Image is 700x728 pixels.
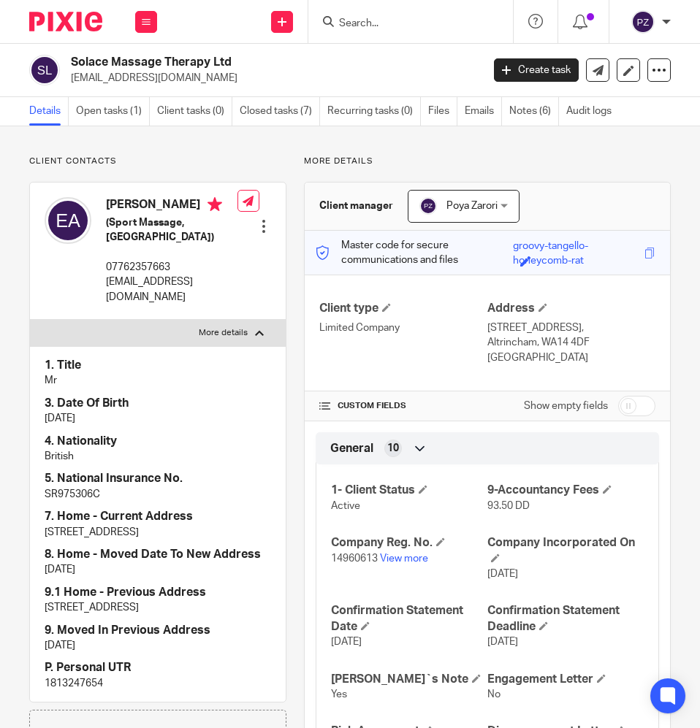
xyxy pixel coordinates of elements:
h4: [PERSON_NAME]`s Note [331,672,487,687]
span: [DATE] [331,637,362,647]
a: Open tasks (1) [76,97,150,126]
h4: 7. Home - Current Address [45,509,271,524]
img: svg%3E [419,197,437,215]
a: Files [428,97,457,126]
p: More details [199,327,248,339]
p: 1813247654 [45,676,271,691]
p: [EMAIL_ADDRESS][DOMAIN_NAME] [106,275,237,304]
h4: P. Personal UTR [45,660,271,675]
p: [STREET_ADDRESS] [45,525,271,540]
i: Primary [208,197,222,212]
p: Client contacts [29,156,286,167]
p: SR975306C [45,487,271,502]
span: Active [331,501,360,511]
h4: Confirmation Statement Date [331,603,487,635]
div: groovy-tangello-honeycomb-rat [513,239,641,256]
h4: 3. Date Of Birth [45,396,271,411]
p: 07762357663 [106,260,237,275]
h4: 1. Title [45,358,271,373]
input: Search [338,18,469,31]
h4: Company Incorporated On [487,535,644,567]
h4: 9. Moved In Previous Address [45,623,271,638]
p: [STREET_ADDRESS], [487,321,655,335]
p: [EMAIL_ADDRESS][DOMAIN_NAME] [71,71,472,85]
span: [DATE] [487,637,518,647]
label: Show empty fields [524,399,608,413]
p: [DATE] [45,411,271,426]
h4: 5. National Insurance No. [45,471,271,486]
img: svg%3E [631,10,655,34]
p: Master code for secure communications and files [316,238,513,268]
h4: 1- Client Status [331,483,487,498]
h2: Solace Massage Therapy Ltd [71,55,392,70]
span: 93.50 DD [487,501,530,511]
h4: 4. Nationality [45,434,271,449]
h4: 9-Accountancy Fees [487,483,644,498]
h4: Address [487,301,655,316]
img: svg%3E [29,55,60,85]
span: [DATE] [487,569,518,579]
h4: [PERSON_NAME] [106,197,237,215]
p: Mr [45,373,271,388]
span: General [330,441,373,456]
h4: Company Reg. No. [331,535,487,551]
p: Altrincham, WA14 4DF [487,335,655,350]
img: svg%3E [45,197,91,244]
a: Details [29,97,69,126]
p: British [45,449,271,464]
a: Emails [465,97,502,126]
a: View more [380,553,428,564]
a: Closed tasks (7) [240,97,320,126]
span: 14960613 [331,553,378,564]
span: No [487,689,501,700]
img: Pixie [29,12,102,31]
a: Recurring tasks (0) [327,97,421,126]
h4: 8. Home - Moved Date To New Address [45,547,271,562]
p: [DATE] [45,638,271,653]
h5: (Sport Massage,[GEOGRAPHIC_DATA]) [106,215,237,245]
p: More details [304,156,671,167]
p: [GEOGRAPHIC_DATA] [487,350,655,365]
p: [DATE] [45,562,271,577]
p: [STREET_ADDRESS] [45,600,271,615]
a: Client tasks (0) [157,97,232,126]
h3: Client manager [319,199,393,213]
h4: Engagement Letter [487,672,644,687]
span: Poya Zarori [446,201,498,211]
span: 10 [387,441,399,456]
span: Yes [331,689,347,700]
h4: Client type [319,301,487,316]
a: Create task [494,58,579,82]
p: Limited Company [319,321,487,335]
a: Audit logs [566,97,619,126]
h4: Confirmation Statement Deadline [487,603,644,635]
h4: 9.1 Home - Previous Address [45,585,271,600]
a: Notes (6) [509,97,559,126]
h4: CUSTOM FIELDS [319,400,487,412]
